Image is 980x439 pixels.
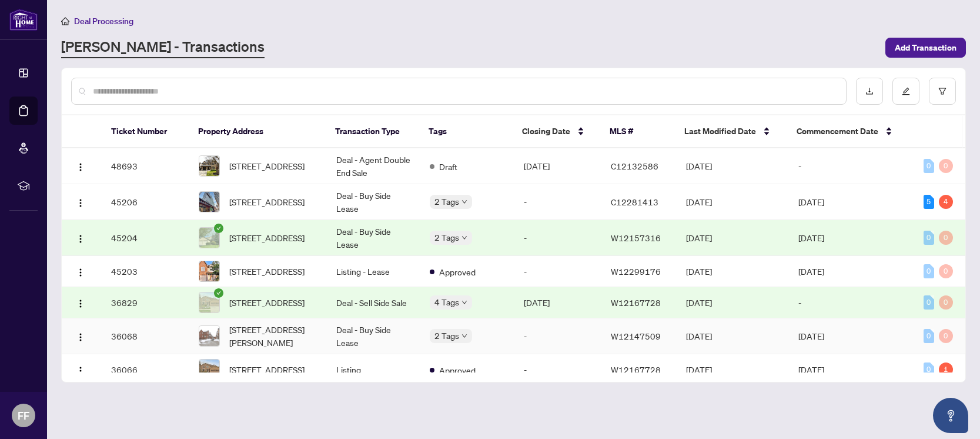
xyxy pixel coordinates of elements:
th: Transaction Type [326,115,419,148]
button: Logo [71,157,90,175]
img: Logo [76,299,85,308]
button: Logo [71,262,90,281]
button: Logo [71,228,90,247]
span: [STREET_ADDRESS] [229,195,305,208]
button: edit [892,78,919,105]
div: 0 [924,362,934,377]
div: 0 [924,264,934,278]
td: Deal - Sell Side Sale [327,287,420,318]
img: Logo [76,268,85,277]
td: [DATE] [789,256,914,287]
td: - [789,287,914,318]
span: Last Modified Date [684,125,756,138]
td: Deal - Buy Side Lease [327,184,420,220]
td: 36066 [102,354,189,385]
th: Ticket Number [102,115,189,148]
img: logo [9,9,38,31]
div: 1 [939,362,953,377]
span: check-circle [214,288,223,298]
a: [PERSON_NAME] - Transactions [61,37,265,58]
td: Deal - Buy Side Lease [327,220,420,256]
button: Logo [71,360,90,379]
div: 0 [924,231,934,245]
span: Deal Processing [74,16,133,26]
img: thumbnail-img [199,156,219,176]
th: Last Modified Date [675,115,787,148]
td: - [514,354,602,385]
img: Logo [76,366,85,375]
span: down [461,199,467,205]
div: 0 [939,264,953,278]
td: [DATE] [789,318,914,354]
span: [DATE] [686,364,712,375]
span: C12281413 [611,197,658,207]
span: Approved [439,265,476,278]
td: - [514,220,602,256]
span: [STREET_ADDRESS] [229,265,305,278]
span: down [461,235,467,241]
div: 0 [924,295,934,310]
span: [DATE] [686,297,712,308]
span: W12299176 [611,266,661,277]
span: [STREET_ADDRESS] [229,231,305,244]
td: 45204 [102,220,189,256]
span: W12157316 [611,232,661,243]
td: [DATE] [789,184,914,220]
td: 45206 [102,184,189,220]
td: Listing - Lease [327,256,420,287]
span: Add Transaction [895,38,956,57]
img: Logo [76,162,85,172]
span: W12147509 [611,331,661,341]
td: [DATE] [514,287,602,318]
td: Listing [327,354,420,385]
span: [DATE] [686,331,712,341]
span: [STREET_ADDRESS] [229,363,305,376]
td: Deal - Buy Side Lease [327,318,420,354]
span: download [865,87,874,95]
span: 2 Tags [434,195,459,208]
td: - [514,256,602,287]
td: Deal - Agent Double End Sale [327,148,420,184]
span: down [461,333,467,339]
span: [STREET_ADDRESS] [229,159,305,172]
div: 5 [924,195,934,209]
span: FF [18,407,29,424]
div: 0 [939,159,953,173]
div: 0 [939,329,953,343]
span: Commencement Date [797,125,878,138]
td: 36829 [102,287,189,318]
th: MLS # [600,115,675,148]
span: Closing Date [522,125,570,138]
span: [STREET_ADDRESS][PERSON_NAME] [229,323,317,349]
button: Open asap [933,398,968,433]
td: 36068 [102,318,189,354]
div: 0 [924,329,934,343]
div: 4 [939,195,953,209]
th: Tags [419,115,513,148]
td: - [514,318,602,354]
button: download [856,78,883,105]
span: W12167728 [611,297,661,308]
span: 2 Tags [434,329,459,342]
td: 45203 [102,256,189,287]
span: check-circle [214,224,223,233]
img: thumbnail-img [199,261,219,281]
button: Logo [71,192,90,211]
th: Property Address [189,115,326,148]
img: thumbnail-img [199,192,219,212]
th: Commencement Date [787,115,912,148]
button: Logo [71,293,90,312]
td: [DATE] [789,354,914,385]
span: [DATE] [686,232,712,243]
div: 0 [939,231,953,245]
th: Closing Date [513,115,600,148]
span: filter [938,87,946,95]
img: thumbnail-img [199,292,219,312]
div: 0 [924,159,934,173]
td: - [789,148,914,184]
span: 4 Tags [434,295,459,309]
button: filter [929,78,956,105]
td: [DATE] [789,220,914,256]
span: [DATE] [686,197,712,207]
div: 0 [939,295,953,310]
